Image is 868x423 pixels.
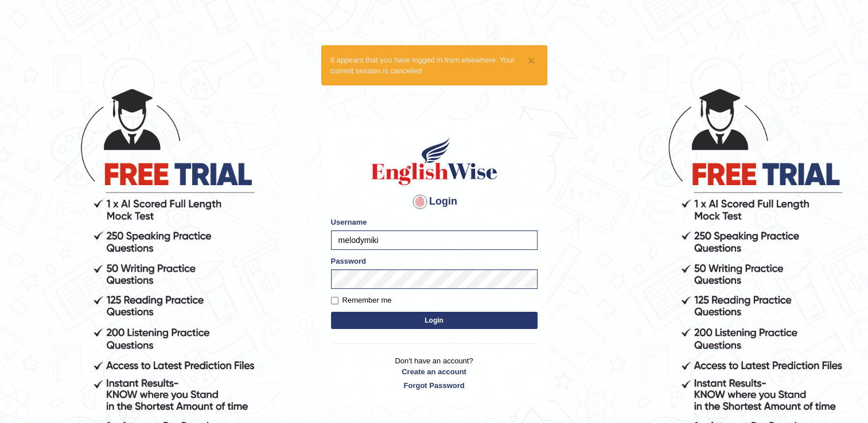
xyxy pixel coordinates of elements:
[321,45,547,85] div: It appears that you have logged in from elsewhere. Your current session is cancelled
[331,297,338,304] input: Remember me
[331,256,366,267] label: Password
[331,355,538,391] p: Don't have an account?
[331,312,538,329] button: Login
[331,193,538,211] h4: Login
[331,380,538,391] a: Forgot Password
[528,54,535,66] button: ×
[331,295,392,306] label: Remember me
[331,217,367,228] label: Username
[369,135,500,187] img: Logo of English Wise sign in for intelligent practice with AI
[331,366,538,377] a: Create an account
